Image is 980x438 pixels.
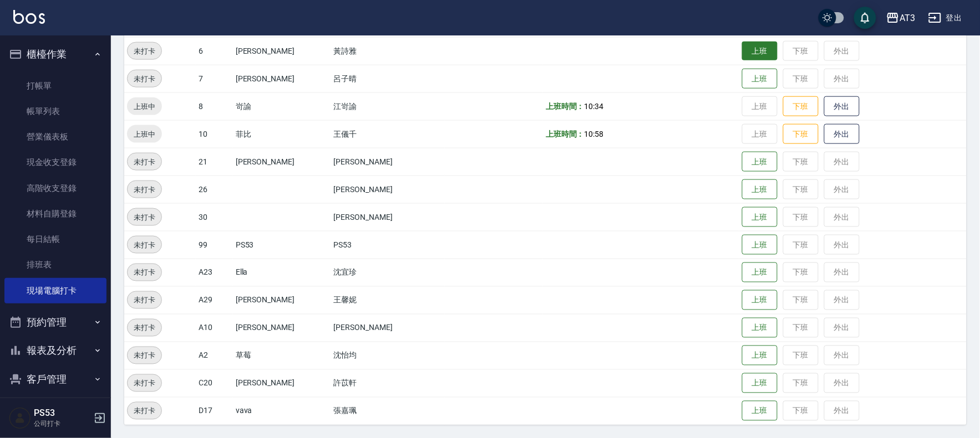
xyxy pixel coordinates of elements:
[4,278,106,303] a: 現場電腦打卡
[742,235,778,255] button: 上班
[331,259,445,286] td: 沈宜珍
[331,148,445,176] td: [PERSON_NAME]
[34,419,90,429] p: 公司打卡
[4,124,106,150] a: 營業儀表板
[585,102,604,111] span: 10:34
[331,37,445,65] td: 黃詩雅
[128,184,161,195] span: 未打卡
[233,92,331,120] td: 岢諭
[4,201,106,226] a: 材料自購登錄
[196,92,233,120] td: 8
[4,336,106,365] button: 報表及分析
[742,318,778,338] button: 上班
[4,99,106,124] a: 帳單列表
[128,295,161,306] span: 未打卡
[9,407,31,429] img: Person
[585,130,604,138] span: 10:58
[742,179,778,200] button: 上班
[331,286,445,314] td: 王馨妮
[331,369,445,397] td: 許苡軒
[331,203,445,231] td: [PERSON_NAME]
[196,203,233,231] td: 30
[742,69,778,89] button: 上班
[331,314,445,342] td: [PERSON_NAME]
[4,176,106,201] a: 高階收支登錄
[128,378,161,389] span: 未打卡
[742,373,778,394] button: 上班
[4,150,106,175] a: 現金收支登錄
[4,393,106,422] button: 員工及薪資
[882,7,920,29] button: AT3
[854,7,876,29] button: save
[331,176,445,203] td: [PERSON_NAME]
[233,231,331,259] td: PS53
[34,408,90,419] h5: PS53
[783,96,819,117] button: 下班
[331,397,445,425] td: 張嘉珮
[196,176,233,203] td: 26
[233,342,331,369] td: 草莓
[742,152,778,172] button: 上班
[331,342,445,369] td: 沈怡均
[196,397,233,425] td: D17
[331,231,445,259] td: PS53
[742,262,778,283] button: 上班
[128,267,161,279] span: 未打卡
[233,397,331,425] td: vava
[127,101,162,112] span: 上班中
[128,322,161,334] span: 未打卡
[233,286,331,314] td: [PERSON_NAME]
[196,342,233,369] td: A2
[128,405,161,417] span: 未打卡
[196,37,233,65] td: 6
[196,286,233,314] td: A29
[742,346,778,366] button: 上班
[128,156,161,168] span: 未打卡
[128,350,161,362] span: 未打卡
[4,308,106,337] button: 預約管理
[196,369,233,397] td: C20
[4,226,106,252] a: 每日結帳
[233,148,331,176] td: [PERSON_NAME]
[742,207,778,228] button: 上班
[824,124,860,145] button: 外出
[128,73,161,85] span: 未打卡
[924,8,967,28] button: 登出
[233,259,331,286] td: Ella
[233,120,331,148] td: 菲比
[196,259,233,286] td: A23
[4,365,106,394] button: 客戶管理
[196,148,233,176] td: 21
[742,401,778,421] button: 上班
[13,10,45,24] img: Logo
[196,120,233,148] td: 10
[196,314,233,342] td: A10
[128,212,161,223] span: 未打卡
[824,96,860,117] button: 外出
[546,102,585,111] b: 上班時間：
[331,120,445,148] td: 王儀千
[742,42,778,61] button: 上班
[196,231,233,259] td: 99
[331,65,445,92] td: 呂子晴
[233,314,331,342] td: [PERSON_NAME]
[128,45,161,57] span: 未打卡
[331,92,445,120] td: 江岢諭
[127,128,162,140] span: 上班中
[196,65,233,92] td: 7
[546,130,585,138] b: 上班時間：
[128,239,161,251] span: 未打卡
[233,65,331,92] td: [PERSON_NAME]
[233,369,331,397] td: [PERSON_NAME]
[4,252,106,277] a: 排班表
[233,37,331,65] td: [PERSON_NAME]
[4,73,106,99] a: 打帳單
[900,11,915,25] div: AT3
[4,40,106,69] button: 櫃檯作業
[783,124,819,145] button: 下班
[742,290,778,311] button: 上班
